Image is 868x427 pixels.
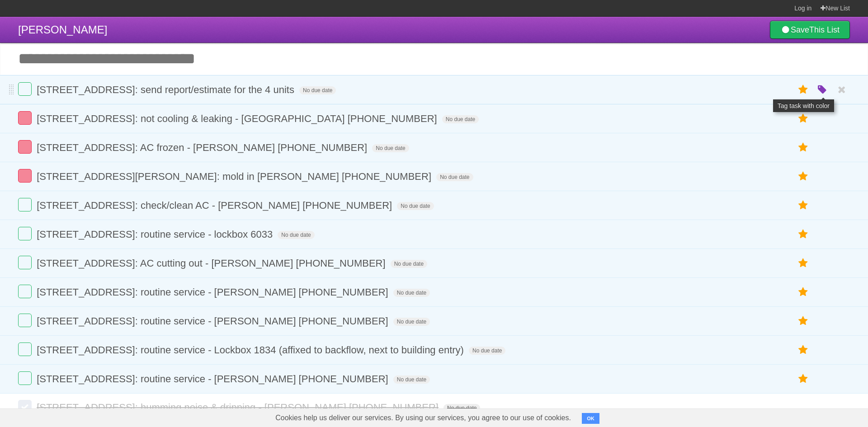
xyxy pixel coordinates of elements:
[18,111,32,125] label: Done
[809,25,840,34] b: This List
[37,344,466,356] span: [STREET_ADDRESS]: routine service - Lockbox 1834 (affixed to backflow, next to building entry)
[795,256,812,271] label: Star task
[795,227,812,242] label: Star task
[37,113,439,124] span: [STREET_ADDRESS]: not cooling & leaking - [GEOGRAPHIC_DATA] [PHONE_NUMBER]
[37,142,369,153] span: [STREET_ADDRESS]: AC frozen - [PERSON_NAME] [PHONE_NUMBER]
[393,375,430,384] span: No due date
[795,343,812,357] label: Star task
[37,258,387,269] span: [STREET_ADDRESS]: AC cutting out - [PERSON_NAME] [PHONE_NUMBER]
[37,373,391,385] span: [STREET_ADDRESS]: routine service - [PERSON_NAME] [PHONE_NUMBER]
[795,169,812,184] label: Star task
[391,260,427,268] span: No due date
[18,140,32,154] label: Done
[795,285,812,300] label: Star task
[37,286,391,298] span: [STREET_ADDRESS]: routine service - [PERSON_NAME] [PHONE_NUMBER]
[37,171,434,182] span: [STREET_ADDRESS][PERSON_NAME]: mold in [PERSON_NAME] [PHONE_NUMBER]
[37,229,275,240] span: [STREET_ADDRESS]: routine service - lockbox 6033
[37,84,297,95] span: [STREET_ADDRESS]: send report/estimate for the 4 units
[18,23,107,36] span: [PERSON_NAME]
[18,400,32,413] label: Done
[299,86,336,94] span: No due date
[795,314,812,328] label: Star task
[18,256,32,269] label: Done
[18,371,32,385] label: Done
[795,82,812,97] label: Star task
[37,315,391,327] span: [STREET_ADDRESS]: routine service - [PERSON_NAME] [PHONE_NUMBER]
[795,198,812,213] label: Star task
[443,404,480,412] span: No due date
[18,314,32,327] label: Done
[18,198,32,211] label: Done
[18,343,32,356] label: Done
[442,115,479,123] span: No due date
[469,347,505,355] span: No due date
[393,289,430,297] span: No due date
[795,140,812,155] label: Star task
[582,413,599,424] button: OK
[795,111,812,126] label: Star task
[18,82,32,96] label: Done
[278,231,314,239] span: No due date
[266,409,580,427] span: Cookies help us deliver our services. By using our services, you agree to our use of cookies.
[397,202,434,210] span: No due date
[770,21,850,39] a: SaveThis List
[393,318,430,326] span: No due date
[436,173,473,181] span: No due date
[18,227,32,240] label: Done
[18,285,32,298] label: Done
[18,169,32,183] label: Done
[37,402,441,413] span: [STREET_ADDRESS]: humming noise & dripping - [PERSON_NAME] [PHONE_NUMBER]
[795,371,812,386] label: Star task
[372,144,409,152] span: No due date
[37,200,394,211] span: [STREET_ADDRESS]: check/clean AC - [PERSON_NAME] [PHONE_NUMBER]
